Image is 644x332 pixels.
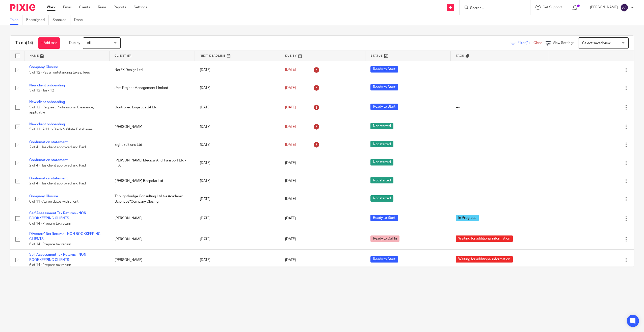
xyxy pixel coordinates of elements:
td: [DATE] [195,118,280,136]
td: [PERSON_NAME] Medical And Transport Ltd - FFA [110,154,195,172]
span: 0 of 11 · Agree dates with client [29,200,78,203]
span: [DATE] [285,125,296,129]
a: Settings [134,5,147,10]
a: Clients [79,5,90,10]
div: --- [456,67,543,73]
span: [DATE] [285,86,296,90]
td: [PERSON_NAME] [110,208,195,229]
span: [DATE] [285,238,296,241]
span: [DATE] [285,197,296,201]
span: Not started [370,195,393,202]
td: [DATE] [195,79,280,97]
span: 5 of 12 · Pay all outstanding taxes, fees [29,71,90,74]
span: Not started [370,177,393,183]
td: [PERSON_NAME] [110,229,195,250]
td: Controlled Logistics 24 Ltd [110,97,195,118]
div: --- [456,105,543,110]
td: [DATE] [195,61,280,79]
span: 6 of 14 · Prepare tax return [29,222,71,225]
td: [DATE] [195,136,280,154]
span: Ready to Start [370,66,398,73]
td: [DATE] [195,250,280,270]
span: Ready to Start [370,104,398,110]
a: Snoozed [52,15,70,25]
span: Tags [456,54,464,57]
span: All [87,41,91,45]
span: [DATE] [285,217,296,220]
img: Pixie [10,4,35,11]
a: New client onboarding [29,84,65,87]
a: + Add task [38,37,60,49]
a: Company Closure [29,65,58,69]
a: Company Closure [29,195,58,198]
span: Ready to Start [370,84,398,90]
h1: To do [15,40,33,46]
span: 6 of 14 · Prepare tax return [29,243,71,246]
span: [DATE] [285,179,296,183]
td: [PERSON_NAME] [110,118,195,136]
td: Jkm Project Management Limited [110,79,195,97]
a: Confirmation statement [29,140,68,144]
a: Confirmation statement [29,158,68,162]
span: (1) [526,41,530,45]
span: Filter [518,41,533,45]
span: 2 of 4 · Has client approved and Paid [29,146,86,149]
a: Clear [533,41,542,45]
div: --- [456,160,543,165]
span: In Progress [456,215,479,221]
span: Ready to Start [370,215,398,221]
td: [DATE] [195,229,280,250]
span: Waiting for additional information [456,256,513,263]
div: --- [456,124,543,129]
a: Team [98,5,106,10]
a: Self Assessment Tax Returns - NON BOOKKEEPING CLIENTS [29,211,86,220]
span: 3 of 12 · Task 12 [29,89,54,92]
a: Confirmation statement [29,177,68,180]
td: [DATE] [195,97,280,118]
p: [PERSON_NAME] [590,5,618,10]
td: [DATE] [195,190,280,208]
a: Directors' Tax Returns - NON BOOKKEEPING CLIENTS [29,232,100,241]
span: [DATE] [285,143,296,147]
span: (14) [26,41,33,45]
div: --- [456,142,543,147]
span: [DATE] [285,106,296,109]
span: 5 of 11 · Add to Black & White Databases [29,128,93,131]
span: Ready to Call In [370,235,399,242]
span: Ready to Start [370,256,398,263]
span: 2 of 4 · Has client approved and Paid [29,182,86,185]
input: Search [470,6,515,11]
span: 2 of 4 · Has client approved and Paid [29,164,86,167]
p: Due by [69,40,80,45]
div: --- [456,85,543,90]
div: --- [456,178,543,183]
span: Select saved view [582,41,610,45]
div: --- [456,197,543,202]
td: Eight Editions Ltd [110,136,195,154]
span: 6 of 14 · Prepare tax return [29,263,71,267]
td: [PERSON_NAME] [110,250,195,270]
td: NetFX Design Ltd [110,61,195,79]
td: [DATE] [195,172,280,190]
span: [DATE] [285,68,296,72]
a: New client onboarding [29,100,65,104]
span: Get Support [543,6,562,9]
img: svg%3E [620,4,628,12]
a: To do [10,15,22,25]
a: Work [47,5,56,10]
a: Reports [114,5,126,10]
span: Not started [370,141,393,147]
td: [DATE] [195,208,280,229]
span: View Settings [553,41,574,45]
td: Thoughtbridge Consulting Ltd t/a Academic Sciences*Company Closing [110,190,195,208]
a: Email [63,5,71,10]
a: Self Assessment Tax Returns - NON BOOKKEEPING CLIENTS [29,253,86,262]
span: Not started [370,123,393,129]
td: [PERSON_NAME] Bespoke Ltd [110,172,195,190]
td: [DATE] [195,154,280,172]
span: [DATE] [285,161,296,165]
span: 5 of 12 · Request Professional Clearance, if applicable [29,106,97,114]
a: Done [74,15,87,25]
a: Reassigned [26,15,49,25]
span: [DATE] [285,258,296,262]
